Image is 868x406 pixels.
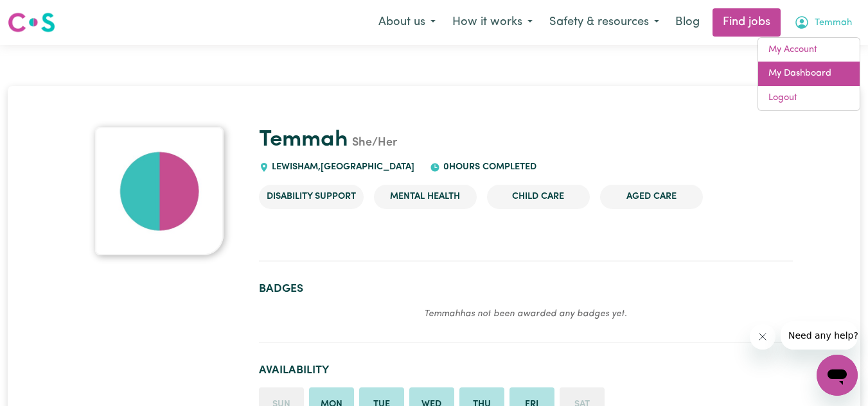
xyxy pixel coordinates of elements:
[8,8,55,37] a: Careseekers logo
[259,364,793,377] h2: Availability
[444,9,541,36] button: How it works
[259,282,793,296] h2: Badges
[76,127,244,255] a: Temmah's profile picture'
[348,137,397,149] span: She/Her
[758,86,860,110] a: Logout
[259,185,364,209] li: Disability Support
[817,355,858,396] iframe: Button to launch messaging window
[8,9,78,19] span: Need any help?
[487,185,590,209] li: Child care
[757,37,860,111] div: My Account
[786,9,860,36] button: My Account
[758,62,860,86] a: My Dashboard
[370,9,444,36] button: About us
[668,8,707,37] a: Blog
[424,309,627,319] em: Temmah has not been awarded any badges yet.
[541,9,668,36] button: Safety & resources
[600,185,703,209] li: Aged Care
[8,11,55,34] img: Careseekers logo
[781,321,858,350] iframe: Message from company
[713,8,781,37] a: Find jobs
[750,324,775,350] iframe: Close message
[440,162,536,172] span: 0 hours completed
[269,162,415,172] span: LEWISHAM , [GEOGRAPHIC_DATA]
[758,38,860,62] a: My Account
[374,185,477,209] li: Mental Health
[259,129,348,151] a: Temmah
[95,127,224,255] img: Temmah
[815,16,852,30] span: Temmah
